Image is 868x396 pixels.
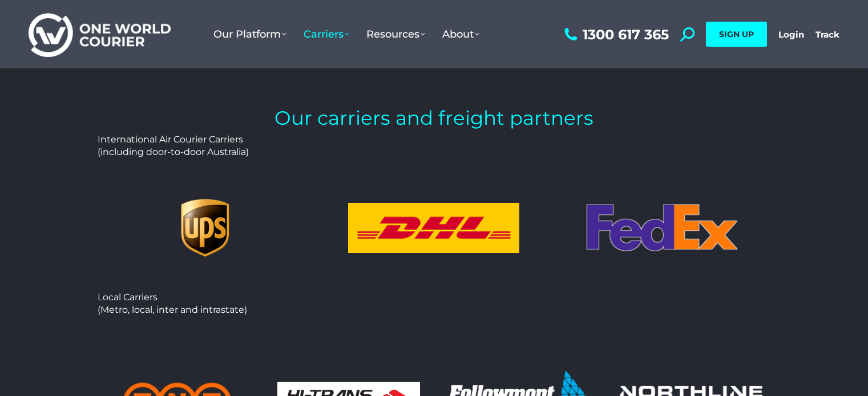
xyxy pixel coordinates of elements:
[163,190,248,266] img: ups
[295,17,358,52] a: Carriers
[206,108,663,128] h4: Our carriers and freight partners
[205,17,295,52] a: Our Platform
[213,28,286,40] span: Our Platform
[562,27,669,42] a: 1300 617 365
[719,29,754,39] span: SIGN UP
[815,29,839,40] a: Track
[98,133,771,159] p: International Air Courier Carriers (including door-to-door Australia)
[706,22,767,47] a: SIGN UP
[304,28,349,40] span: Carriers
[348,203,519,253] img: DHl logo
[778,29,804,40] a: Login
[29,11,171,58] img: One World Courier
[442,28,479,40] span: About
[434,17,488,52] a: About
[358,17,434,52] a: Resources
[576,203,748,253] img: FedEx logo
[98,291,771,317] p: Local Carriers (Metro, local, inter and intrastate)
[366,28,425,40] span: Resources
